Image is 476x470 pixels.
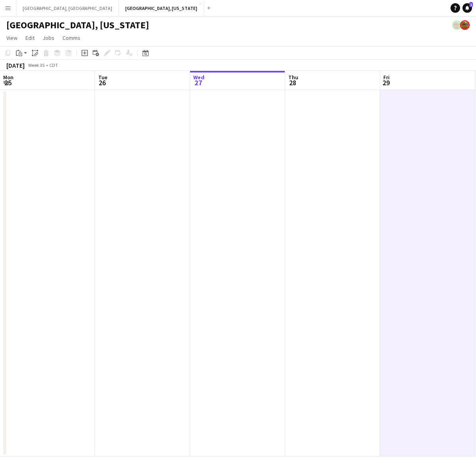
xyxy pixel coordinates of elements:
span: Wed [193,74,204,81]
span: 26 [97,78,107,87]
span: Thu [288,74,298,81]
span: 27 [192,78,204,87]
span: 1 [469,2,473,7]
span: Fri [383,74,390,81]
div: [DATE] [6,61,25,69]
span: Week 35 [26,62,46,68]
span: 29 [382,78,390,87]
a: Edit [22,33,38,43]
span: Edit [25,34,35,41]
a: 1 [462,3,472,13]
button: [GEOGRAPHIC_DATA], [GEOGRAPHIC_DATA] [16,0,119,16]
div: CDT [49,62,58,68]
span: Jobs [43,34,54,41]
a: Jobs [39,33,58,43]
app-user-avatar: Rollin Hero [460,20,470,30]
span: Tue [98,74,107,81]
h1: [GEOGRAPHIC_DATA], [US_STATE] [6,19,149,31]
span: Comms [62,34,80,41]
a: View [3,33,21,43]
a: Comms [59,33,84,43]
span: View [6,34,17,41]
span: Mon [3,74,14,81]
button: [GEOGRAPHIC_DATA], [US_STATE] [119,0,204,16]
span: 25 [2,78,14,87]
app-user-avatar: Rollin Hero [452,20,462,30]
span: 28 [287,78,298,87]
